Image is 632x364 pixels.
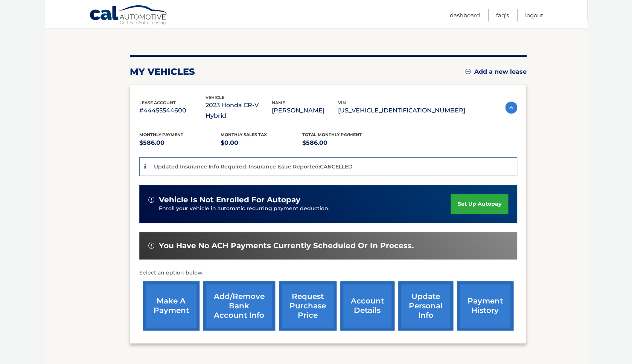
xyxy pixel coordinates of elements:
a: update personal info [398,281,453,331]
a: Add/Remove bank account info [203,281,275,331]
p: Enroll your vehicle in automatic recurring payment deduction. [159,205,451,213]
span: Monthly Payment [139,132,183,137]
p: #44455544600 [139,105,206,116]
a: payment history [457,281,513,331]
p: $586.00 [139,138,221,148]
img: alert-white.svg [148,243,154,249]
a: FAQ's [496,9,509,21]
p: 2023 Honda CR-V Hybrid [206,100,272,121]
p: [PERSON_NAME] [272,105,338,116]
a: Dashboard [450,9,480,21]
a: Logout [525,9,543,21]
span: name [272,100,285,105]
span: Monthly sales Tax [221,132,267,137]
span: Total Monthly Payment [302,132,362,137]
img: accordion-active.svg [505,102,517,114]
p: Updated Insurance Info Required. Insurance Issue Reported:CANCELLED [154,163,353,170]
a: make a payment [143,281,199,331]
span: lease account [139,100,176,105]
img: add.svg [465,69,471,74]
span: vehicle is not enrolled for autopay [159,195,300,205]
span: vehicle [206,95,224,100]
img: alert-white.svg [148,197,154,203]
p: Select an option below: [139,268,517,278]
a: account details [340,281,394,331]
span: vin [338,100,346,105]
a: request purchase price [279,281,337,331]
a: set up autopay [451,194,508,214]
h2: my vehicles [130,66,195,77]
p: $0.00 [221,138,302,148]
p: $586.00 [302,138,384,148]
a: Add a new lease [465,68,527,76]
p: [US_VEHICLE_IDENTIFICATION_NUMBER] [338,105,465,116]
span: You have no ACH payments currently scheduled or in process. [159,241,414,250]
a: Cal Automotive [89,5,168,27]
